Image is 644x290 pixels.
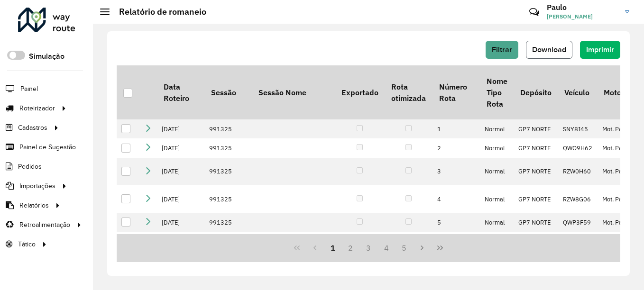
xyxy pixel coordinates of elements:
[480,138,514,157] td: Normal
[431,239,449,257] button: Last Page
[157,158,204,185] td: [DATE]
[204,158,252,185] td: 991325
[598,213,644,232] td: Mot. Padrão
[413,239,431,257] button: Next Page
[558,213,598,232] td: QWP3F59
[432,185,480,213] td: 4
[486,41,518,59] button: Filtrar
[204,119,252,138] td: 991325
[359,239,377,257] button: 3
[432,213,480,232] td: 5
[204,213,252,232] td: 991325
[480,65,514,119] th: Nome Tipo Rota
[252,65,335,119] th: Sessão Nome
[204,185,252,213] td: 991325
[514,65,558,119] th: Depósito
[432,119,480,138] td: 1
[558,232,598,260] td: RZW0G40
[480,232,514,260] td: Normal
[432,158,480,185] td: 3
[480,119,514,138] td: Normal
[514,119,558,138] td: GP7 NORTE
[598,119,644,138] td: Mot. Padrão
[558,119,598,138] td: SNY8I45
[204,138,252,157] td: 991325
[324,239,342,257] button: 1
[480,213,514,232] td: Normal
[432,232,480,260] td: 6
[598,158,644,185] td: Mot. Padrão
[514,158,558,185] td: GP7 NORTE
[514,213,558,232] td: GP7 NORTE
[19,142,76,152] span: Painel de Sugestão
[586,45,614,54] span: Imprimir
[18,123,47,133] span: Cadastros
[547,3,618,12] h3: Paulo
[19,200,49,210] span: Relatórios
[598,65,644,119] th: Motorista
[432,65,480,119] th: Número Rota
[580,41,620,59] button: Imprimir
[532,45,566,54] span: Download
[558,158,598,185] td: RZW0H60
[204,232,252,260] td: 991325
[514,138,558,157] td: GP7 NORTE
[526,41,572,59] button: Download
[514,232,558,260] td: GP7 NORTE
[547,12,618,21] span: [PERSON_NAME]
[492,45,512,54] span: Filtrar
[157,185,204,213] td: [DATE]
[480,158,514,185] td: Normal
[19,220,70,230] span: Retroalimentação
[598,232,644,260] td: Mot. Padrão
[341,239,359,257] button: 2
[598,185,644,213] td: Mot. Padrão
[18,162,42,172] span: Pedidos
[18,239,36,249] span: Tático
[204,65,252,119] th: Sessão
[157,213,204,232] td: [DATE]
[19,181,55,191] span: Importações
[558,65,598,119] th: Veículo
[29,51,64,62] label: Simulação
[558,185,598,213] td: RZW8G06
[514,185,558,213] td: GP7 NORTE
[19,103,55,113] span: Roteirizador
[432,138,480,157] td: 2
[396,239,414,257] button: 5
[110,7,206,17] h2: Relatório de romaneio
[157,119,204,138] td: [DATE]
[558,138,598,157] td: QWO9H62
[524,2,544,22] a: Contato Rápido
[157,232,204,260] td: [DATE]
[335,65,385,119] th: Exportado
[157,65,204,119] th: Data Roteiro
[598,138,644,157] td: Mot. Padrão
[480,185,514,213] td: Normal
[385,65,432,119] th: Rota otimizada
[157,138,204,157] td: [DATE]
[377,239,396,257] button: 4
[20,84,38,94] span: Painel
